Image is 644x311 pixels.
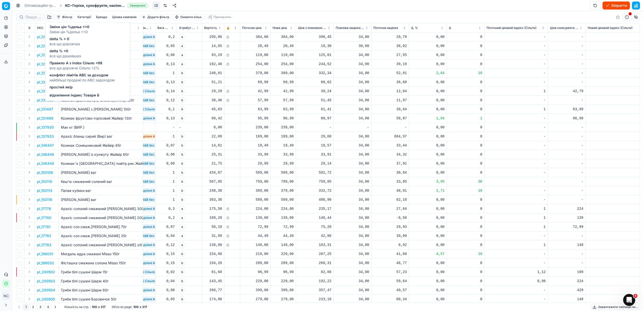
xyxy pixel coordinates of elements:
div: 34,00 [336,71,369,76]
div: 0,13 [157,62,175,67]
div: 332,34 [298,71,331,76]
span: Товари А&B без КД [129,71,161,76]
span: KC~Горіхи, сухофрукти, насіння - tier_1 [65,3,125,8]
div: - [550,62,583,67]
button: Expand [26,196,32,202]
button: Expand [26,260,32,266]
div: 1 [157,71,175,76]
div: 34,00 [336,34,369,39]
div: - [487,43,546,48]
div: 34,00 [336,62,369,67]
div: - [487,71,546,76]
div: 39,24 [298,89,331,94]
div: 69,99 [273,80,294,85]
button: Expand all [26,25,32,31]
span: Товари А&B без КД [129,98,161,103]
div: - [487,125,546,130]
div: 119,00 [242,53,268,58]
div: - [487,62,546,67]
button: NC [2,292,10,300]
div: 0 [449,98,482,103]
span: Атрибут товару [179,26,195,30]
div: 0,00 [411,34,445,39]
button: pl_120535 [37,34,54,39]
div: 1 [487,107,546,112]
div: 384,00 [273,34,294,39]
button: pl_153110 [37,179,52,184]
input: Пошук по SKU або назві [25,15,41,20]
div: 0,00 [411,80,445,85]
div: 0,00 [411,53,445,58]
button: Expand [26,296,32,302]
div: 42,79 [550,89,583,94]
button: pl_121439 [37,53,53,58]
p: pl_196032 [37,261,54,266]
button: 1 [23,304,29,310]
div: 1 [487,89,546,94]
button: Expand [26,287,32,293]
div: 0,00 [411,98,445,103]
div: 0,00 [411,89,445,94]
span: найбільші продажі по АВС задоходом [50,78,115,83]
span: b [179,79,185,85]
strong: 317 [142,305,147,309]
div: - [157,125,175,130]
div: 295,86 [204,34,222,39]
button: pl_17783 [37,242,51,247]
p: pl_131498 [37,116,53,121]
button: pl_131495 [37,89,53,94]
button: Expand [26,43,32,49]
div: - [550,71,583,76]
div: 0 [449,89,482,94]
div: 60,42 [204,116,222,121]
button: pl_131497 [37,107,53,112]
button: pl_17778 [37,206,51,211]
span: конфлікт лімітів ABC за доходом [50,73,115,78]
div: 0 [449,43,482,48]
div: 12,64 [373,89,407,94]
div: 239,00 [273,125,294,130]
button: Expand [26,187,32,193]
div: 45,83 [204,107,222,112]
div: 58,87 [373,116,407,121]
button: Цінова кампанія [110,14,139,20]
div: - [550,43,583,48]
div: 20,49 [273,43,294,48]
p: pl_121435 [37,43,53,48]
div: 0 [449,107,482,112]
p: pl_200503 [37,279,55,284]
button: Expand [26,169,32,175]
div: 248,01 [204,71,222,76]
div: 27,55 [373,53,407,58]
div: 11,97 [373,98,407,103]
div: 389,00 [273,71,294,76]
button: pl_121440 [37,62,53,67]
div: - [550,34,583,39]
button: Expand [26,215,32,221]
p: pl_200502 [37,270,55,275]
button: pl_153116 [37,197,52,202]
div: 14,85 [204,43,222,48]
div: 96,99 [273,116,294,121]
button: pl_148448 [37,152,54,157]
div: 0,00 [411,62,445,67]
span: Зміни цін %дельа <>0 [50,29,89,34]
button: Категорії [75,14,93,20]
div: 42,99 [242,89,268,94]
div: - [336,125,369,130]
div: 34,00 [336,107,369,112]
div: 0,00 [411,43,445,48]
span: Нерозподілені АБ за попитом [129,116,177,121]
iframe: Intercom live chat [623,294,635,306]
div: 379,00 [242,71,268,76]
button: pl_153113 [37,188,52,193]
div: 10 [449,71,482,76]
span: Правило А з index Сільпо <98 [50,61,102,66]
button: Зберегти [603,2,630,10]
button: Expand [26,178,32,184]
button: pl_200505 [37,297,55,302]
